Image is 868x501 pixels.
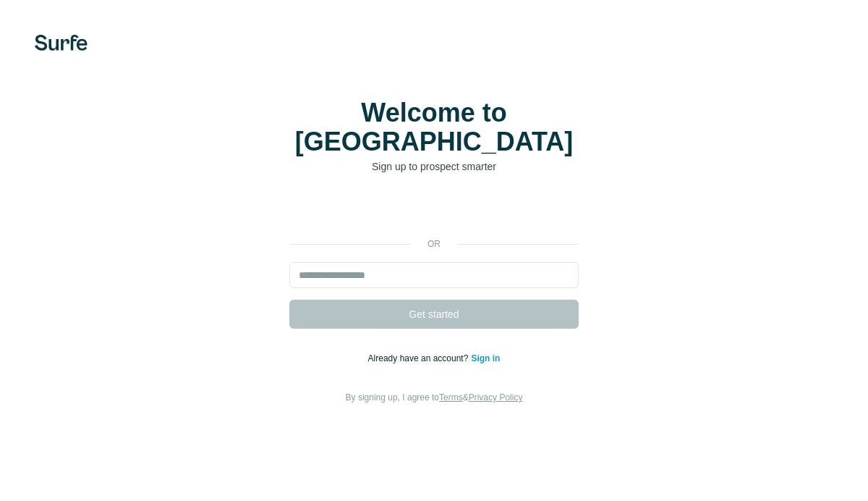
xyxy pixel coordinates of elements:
[411,237,457,250] p: or
[289,159,579,174] p: Sign up to prospect smarter
[346,392,523,403] span: By signing up, I agree to &
[439,392,463,403] a: Terms
[469,392,523,403] a: Privacy Policy
[471,353,500,363] a: Sign in
[35,35,88,51] img: Surfe's logo
[282,195,586,227] iframe: Sign in with Google Button
[368,353,472,363] span: Already have an account?
[289,98,579,156] h1: Welcome to [GEOGRAPHIC_DATA]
